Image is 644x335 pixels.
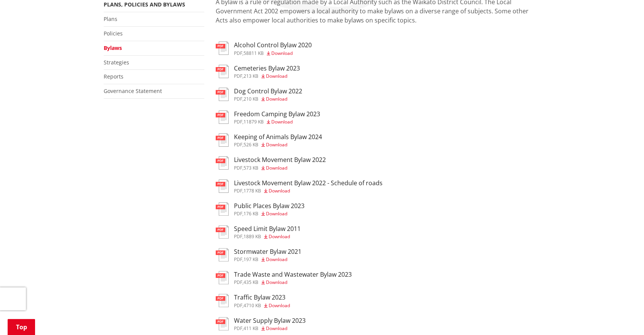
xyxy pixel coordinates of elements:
a: Speed Limit Bylaw 2011 pdf,1889 KB Download [216,225,301,239]
div: , [234,303,290,308]
a: Reports [104,73,123,80]
img: document-pdf.svg [216,271,229,284]
span: 411 KB [244,325,258,332]
div: , [234,326,306,331]
span: pdf [234,50,242,56]
a: Plans [104,15,117,22]
a: Water Supply Bylaw 2023 pdf,411 KB Download [216,317,306,331]
img: document-pdf.svg [216,317,229,330]
span: pdf [234,302,242,309]
span: 526 KB [244,141,258,148]
a: Alcohol Control Bylaw 2020 pdf,58811 KB Download [216,42,312,55]
h3: Livestock Movement Bylaw 2022 [234,156,326,163]
a: Livestock Movement Bylaw 2022 - Schedule of roads pdf,1778 KB Download [216,180,383,193]
div: , [234,51,312,56]
span: 4710 KB [244,302,261,309]
a: Public Places Bylaw 2023 pdf,176 KB Download [216,202,304,216]
span: Download [266,165,287,171]
div: , [234,143,322,147]
span: Download [266,96,287,102]
a: Stormwater Bylaw 2021 pdf,197 KB Download [216,248,301,262]
h3: Speed Limit Bylaw 2011 [234,225,301,232]
h3: Alcohol Control Bylaw 2020 [234,42,312,49]
span: 11879 KB [244,119,264,125]
span: 210 KB [244,96,258,102]
a: Plans, policies and bylaws [104,1,185,8]
img: document-pdf.svg [216,225,229,239]
h3: Cemeteries Bylaw 2023 [234,65,300,72]
div: , [234,212,304,216]
img: document-pdf.svg [216,180,229,193]
span: pdf [234,73,242,79]
h3: Public Places Bylaw 2023 [234,202,304,210]
span: Download [271,119,293,125]
span: pdf [234,210,242,217]
span: Download [271,50,293,56]
span: pdf [234,325,242,332]
a: Trade Waste and Wastewater Bylaw 2023 pdf,435 KB Download [216,271,352,285]
img: document-pdf.svg [216,294,229,307]
a: Livestock Movement Bylaw 2022 pdf,573 KB Download [216,156,326,170]
h3: Trade Waste and Wastewater Bylaw 2023 [234,271,352,278]
a: Bylaws [104,44,122,51]
span: 573 KB [244,165,258,171]
img: document-pdf.svg [216,42,229,55]
span: Download [266,210,287,217]
span: Download [269,233,290,240]
h3: Freedom Camping Bylaw 2023 [234,111,320,118]
h3: Keeping of Animals Bylaw 2024 [234,133,322,141]
span: 435 KB [244,279,258,285]
span: pdf [234,188,242,194]
div: , [234,257,301,262]
span: Download [266,325,287,332]
img: document-pdf.svg [216,111,229,124]
span: 197 KB [244,256,258,263]
a: Traffic Bylaw 2023 pdf,4710 KB Download [216,294,290,308]
img: document-pdf.svg [216,133,229,147]
iframe: Messenger Launcher [609,303,636,330]
h3: Water Supply Bylaw 2023 [234,317,306,324]
div: , [234,166,326,170]
a: Governance Statement [104,87,162,95]
div: , [234,280,352,285]
span: pdf [234,233,242,240]
span: 1778 KB [244,188,261,194]
span: Download [266,256,287,263]
span: 176 KB [244,210,258,217]
span: Download [269,302,290,309]
div: , [234,234,301,239]
div: , [234,74,300,79]
h3: Stormwater Bylaw 2021 [234,248,301,255]
div: , [234,97,302,101]
span: 1889 KB [244,233,261,240]
a: Freedom Camping Bylaw 2023 pdf,11879 KB Download [216,111,320,124]
h3: Livestock Movement Bylaw 2022 - Schedule of roads [234,180,383,187]
img: document-pdf.svg [216,156,229,170]
span: pdf [234,96,242,102]
a: Keeping of Animals Bylaw 2024 pdf,526 KB Download [216,133,322,147]
div: , [234,189,383,193]
a: Policies [104,30,123,37]
span: Download [266,141,287,148]
a: Top [8,319,35,335]
span: pdf [234,141,242,148]
span: Download [269,188,290,194]
a: Strategies [104,59,129,66]
span: pdf [234,119,242,125]
a: Dog Control Bylaw 2022 pdf,210 KB Download [216,88,302,101]
span: pdf [234,279,242,285]
div: , [234,120,320,124]
img: document-pdf.svg [216,202,229,216]
img: document-pdf.svg [216,248,229,261]
span: Download [266,73,287,79]
img: document-pdf.svg [216,88,229,101]
span: 58811 KB [244,50,264,56]
span: pdf [234,165,242,171]
img: document-pdf.svg [216,65,229,78]
span: 213 KB [244,73,258,79]
span: pdf [234,256,242,263]
a: Cemeteries Bylaw 2023 pdf,213 KB Download [216,65,300,79]
h3: Traffic Bylaw 2023 [234,294,290,301]
h3: Dog Control Bylaw 2022 [234,88,302,95]
span: Download [266,279,287,285]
